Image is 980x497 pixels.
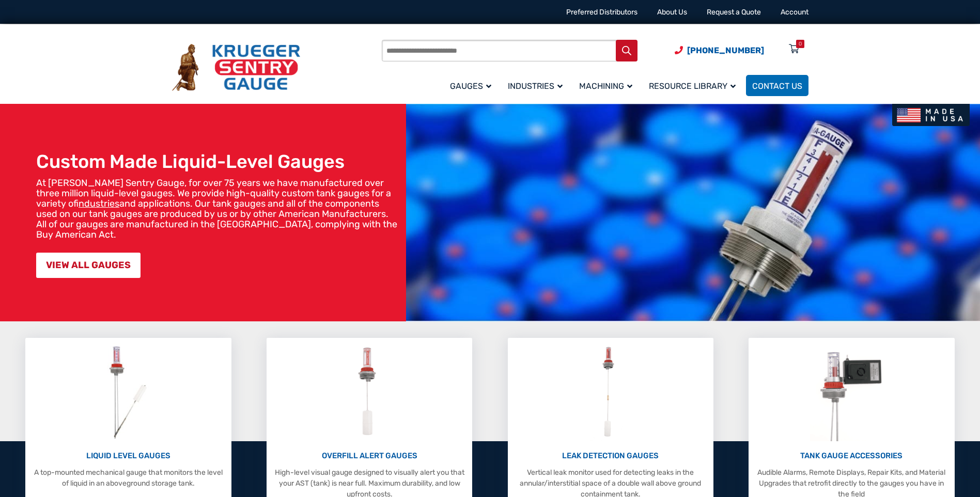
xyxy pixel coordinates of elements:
[649,81,736,91] span: Resource Library
[347,343,393,441] img: Overfill Alert Gauges
[30,467,226,489] p: A top-mounted mechanical gauge that monitors the level of liquid in an aboveground storage tank.
[687,45,764,55] span: [PHONE_NUMBER]
[450,81,491,91] span: Gauges
[36,150,401,173] h1: Custom Made Liquid-Level Gauges
[566,8,637,17] a: Preferred Distributors
[799,40,802,48] div: 0
[643,73,746,98] a: Resource Library
[30,450,226,462] p: LIQUID LEVEL GAUGES
[754,450,949,462] p: TANK GAUGE ACCESSORIES
[752,81,802,91] span: Contact Us
[746,75,808,96] a: Contact Us
[36,178,401,240] p: At [PERSON_NAME] Sentry Gauge, for over 75 years we have manufactured over three million liquid-l...
[707,8,761,17] a: Request a Quote
[573,73,643,98] a: Machining
[36,253,141,278] a: VIEW ALL GAUGES
[657,8,687,17] a: About Us
[579,81,632,91] span: Machining
[513,450,708,462] p: LEAK DETECTION GAUGES
[892,104,970,126] img: Made In USA
[590,343,631,441] img: Leak Detection Gauges
[79,198,119,209] a: industries
[502,73,573,98] a: Industries
[101,343,155,441] img: Liquid Level Gauges
[508,81,563,91] span: Industries
[272,450,467,462] p: OVERFILL ALERT GAUGES
[172,44,300,91] img: Krueger Sentry Gauge
[675,44,764,57] a: Phone Number (920) 434-8860
[810,343,893,441] img: Tank Gauge Accessories
[781,8,808,17] a: Account
[444,73,502,98] a: Gauges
